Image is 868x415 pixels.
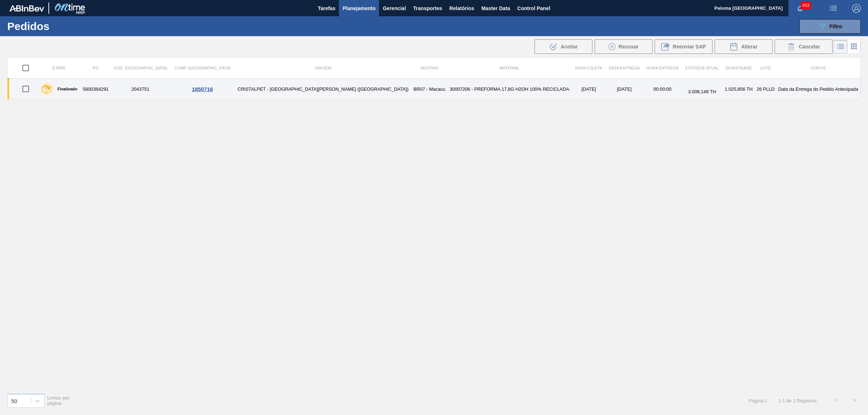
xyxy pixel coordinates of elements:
img: TNhmsLtSVTkK8tSr43FrP2fwEKptu5GPRR3wAAAABJRU5ErkJggg== [9,5,44,12]
span: Data Entrega [609,66,640,70]
img: Logout [852,4,861,13]
button: Notificações [788,3,812,13]
button: > [846,392,864,410]
span: Linhas por página [47,395,70,406]
td: 1.025,856 TH [722,79,756,99]
span: Destino [420,66,438,70]
span: 453 [801,1,811,9]
td: 26 PLLD [755,79,776,99]
button: < [827,392,846,410]
div: Recusar [595,39,652,54]
div: Aceitar [535,39,592,54]
div: 50 [11,398,17,404]
span: Control Panel [517,4,550,13]
span: Quantidade [726,66,752,70]
span: Data coleta [575,66,603,70]
td: 5800384291 [81,79,110,99]
span: Comp. [GEOGRAPHIC_DATA] [174,66,230,70]
span: Planejamento [342,4,375,13]
span: Cancelar [799,44,820,50]
div: Visão em Cards [847,40,861,54]
span: Gerencial [383,4,406,13]
div: 1850716 [172,86,233,92]
span: Recusar [618,44,638,50]
span: Origem [315,66,331,70]
button: Cancelar [775,39,833,54]
td: [DATE] [572,79,605,99]
span: Tarefas [318,4,336,13]
span: 1 - 1 de 1 Registros [778,398,817,403]
button: Filtro [799,19,861,34]
span: 3.008,148 TH [688,89,716,94]
span: Status [810,66,826,70]
td: [DATE] [605,79,643,99]
span: Relatórios [449,4,474,13]
span: PO [93,66,99,70]
td: BR07 - Macacu [412,79,447,99]
span: Master Data [481,4,510,13]
td: Data da Entrega do Pedido Antecipada [776,79,861,99]
div: Visão em Lista [834,40,847,54]
label: Finalizado [54,87,77,91]
span: Alterar [741,44,757,50]
span: Filtro [830,23,842,29]
div: Alterar Pedido [715,39,773,54]
span: Aceitar [561,44,578,50]
td: 00:00:00 [643,79,682,99]
td: CRISTALPET - [GEOGRAPHIC_DATA][PERSON_NAME] ([GEOGRAPHIC_DATA]) [234,79,412,99]
span: Estoque atual [685,66,719,70]
button: Alterar [715,39,773,54]
span: Etapa [53,66,65,70]
img: userActions [829,4,838,13]
td: 2043751 [110,79,171,99]
span: Material [499,66,519,70]
h1: Pedidos [7,22,119,30]
span: Página : 1 [749,398,767,403]
a: Finalizado58003842912043751CRISTALPET - [GEOGRAPHIC_DATA][PERSON_NAME] ([GEOGRAPHIC_DATA])BR07 - ... [8,79,861,99]
span: Cód. [GEOGRAPHIC_DATA] [114,66,167,70]
div: Reenviar SAP [655,39,712,54]
span: Reenviar SAP [673,44,706,50]
div: Cancelar Pedidos em Massa [775,39,833,54]
span: Hora Entrega [646,66,678,70]
td: 30007206 - PREFORMA 17,8G H2OH 100% RECICLADA [447,79,572,99]
span: Transportes [413,4,442,13]
span: Lote [760,66,771,70]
